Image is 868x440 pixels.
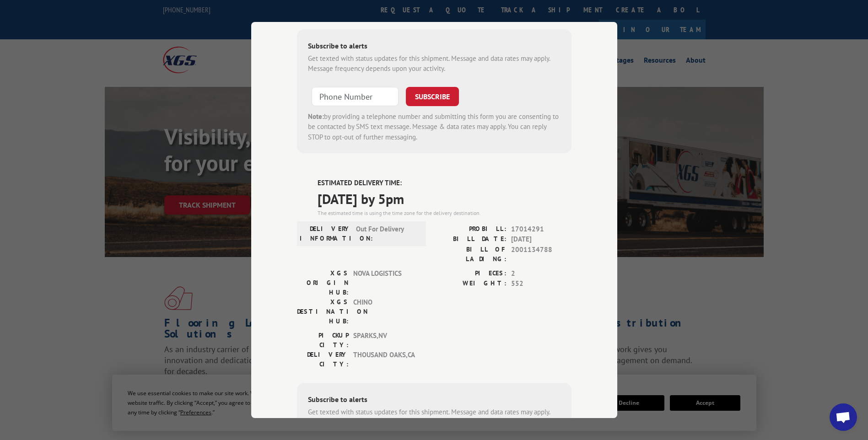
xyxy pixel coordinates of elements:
span: 17014291 [511,224,571,235]
div: by providing a telephone number and submitting this form you are consenting to be contacted by SM... [308,112,561,143]
label: DELIVERY CITY: [297,350,349,369]
div: Get texted with status updates for this shipment. Message and data rates may apply. Message frequ... [308,54,561,74]
button: SUBSCRIBE [406,87,459,106]
label: XGS DESTINATION HUB: [297,297,349,326]
label: PROBILL: [434,224,507,235]
input: Phone Number [312,87,399,106]
strong: Note: [308,112,324,121]
span: THOUSAND OAKS , CA [353,350,415,369]
label: PICKUP CITY: [297,331,349,350]
label: BILL OF LADING: [434,245,507,264]
div: Open chat [830,403,857,431]
div: Get texted with status updates for this shipment. Message and data rates may apply. Message frequ... [308,407,561,428]
span: 2001134788 [511,245,571,264]
span: 2 [511,268,571,279]
span: CHINO [353,297,415,326]
span: 552 [511,279,571,289]
label: DELIVERY INFORMATION: [300,224,351,243]
label: BILL DATE: [434,234,507,245]
div: The estimated time is using the time zone for the delivery destination. [318,209,571,217]
label: XGS ORIGIN HUB: [297,268,349,297]
span: Out For Delivery [356,224,418,243]
label: WEIGHT: [434,279,507,289]
span: [DATE] by 5pm [318,188,571,209]
span: [DATE] [511,234,571,245]
span: NOVA LOGISTICS [353,268,415,297]
span: SPARKS , NV [353,331,415,350]
div: Subscribe to alerts [308,40,561,54]
label: PIECES: [434,268,507,279]
label: ESTIMATED DELIVERY TIME: [318,178,571,188]
div: Subscribe to alerts [308,394,561,407]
